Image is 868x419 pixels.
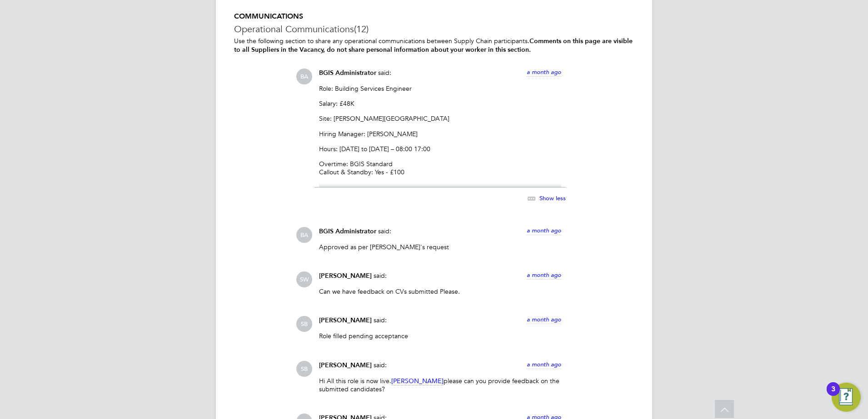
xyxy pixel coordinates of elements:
span: said: [374,361,387,369]
span: said: [378,69,391,77]
h3: Operational Communications [234,23,634,35]
span: said: [378,227,391,235]
p: Salary: £48K [319,99,561,108]
p: Can we have feedback on CVs submitted Please. [319,287,561,296]
p: Hours: [DATE] to [DATE] – 08:00 17:00 [319,145,561,153]
span: a month ago [527,315,561,323]
span: said: [374,316,387,324]
span: a month ago [527,68,561,76]
b: Comments on this page are visible to all Suppliers in the Vacancy, do not share personal informat... [234,37,633,54]
p: Hiring Manager: [PERSON_NAME] [319,130,561,138]
p: Approved as per [PERSON_NAME]'s request [319,243,561,251]
span: said: [374,271,387,280]
p: Hi All this role is now live. please can you provide feedback on the submitted candidates? [319,377,561,393]
span: a month ago [527,227,561,234]
p: Site: [PERSON_NAME][GEOGRAPHIC_DATA] [319,114,561,123]
span: Show less [539,194,566,202]
span: SW [296,271,312,287]
div: 3 [831,389,835,401]
span: BA [296,69,312,84]
h5: COMMUNICATIONS [234,12,634,21]
span: BGIS Administrator [319,69,376,77]
span: a month ago [527,271,561,279]
span: SB [296,316,312,332]
p: Use the following section to share any operational communications between Supply Chain participants. [234,37,634,54]
button: Open Resource Center, 3 new notifications [832,383,861,412]
span: [PERSON_NAME] [319,272,372,280]
p: Role: Building Services Engineer [319,84,561,93]
span: BA [296,227,312,243]
span: [PERSON_NAME] [319,316,372,324]
span: (12) [354,23,369,35]
span: [PERSON_NAME] [319,361,372,369]
span: a month ago [527,360,561,368]
p: Role filled pending acceptance [319,332,561,340]
span: [PERSON_NAME] [391,377,444,385]
span: BGIS Administrator [319,227,376,235]
p: Overtime: BGIS Standard Callout & Standby: Yes - £100 [319,160,561,176]
span: SB [296,361,312,377]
